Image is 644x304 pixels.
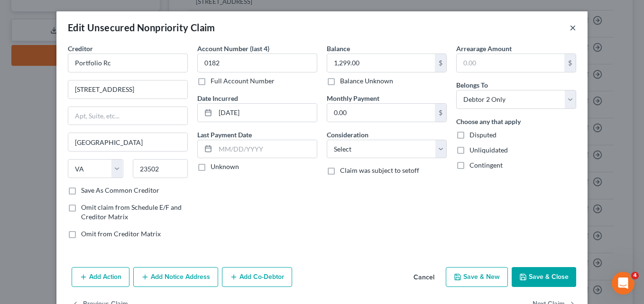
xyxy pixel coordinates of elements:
div: $ [564,54,576,72]
div: $ [435,104,446,122]
span: Disputed [469,131,497,139]
button: × [570,22,576,33]
input: XXXX [197,54,317,72]
label: Unknown [211,162,239,171]
div: Edit Unsecured Nonpriority Claim [68,21,215,34]
span: Belongs To [456,81,488,89]
span: Unliquidated [469,146,508,154]
label: Choose any that apply [456,116,521,126]
label: Balance Unknown [340,76,393,86]
label: Date Incurred [197,93,238,103]
iframe: Intercom live chat [612,272,635,295]
label: Arrearage Amount [456,44,512,54]
label: Monthly Payment [327,93,379,103]
button: Add Notice Address [133,267,218,287]
input: Search creditor by name... [68,54,188,72]
span: Omit claim from Schedule E/F and Creditor Matrix [81,203,182,221]
input: Enter city... [68,133,187,151]
button: Add Co-Debtor [222,267,292,287]
input: MM/DD/YYYY [215,104,317,122]
input: 0.00 [457,54,564,72]
label: Save As Common Creditor [81,186,159,195]
input: 0.00 [327,104,435,122]
span: Creditor [68,45,93,53]
input: Apt, Suite, etc... [68,107,187,125]
input: MM/DD/YYYY [215,140,317,158]
input: Enter address... [68,80,187,98]
span: Contingent [469,161,503,169]
span: Omit from Creditor Matrix [81,230,161,238]
label: Account Number (last 4) [197,44,269,54]
input: Enter zip... [133,159,188,178]
input: 0.00 [327,54,435,72]
label: Consideration [327,130,368,140]
button: Cancel [406,268,442,287]
button: Save & Close [512,267,576,287]
label: Last Payment Date [197,130,252,140]
span: 4 [631,272,639,279]
button: Add Action [72,267,129,287]
label: Balance [327,44,350,54]
div: $ [435,54,446,72]
button: Save & New [446,267,508,287]
label: Full Account Number [211,76,275,86]
span: Claim was subject to setoff [340,166,419,174]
